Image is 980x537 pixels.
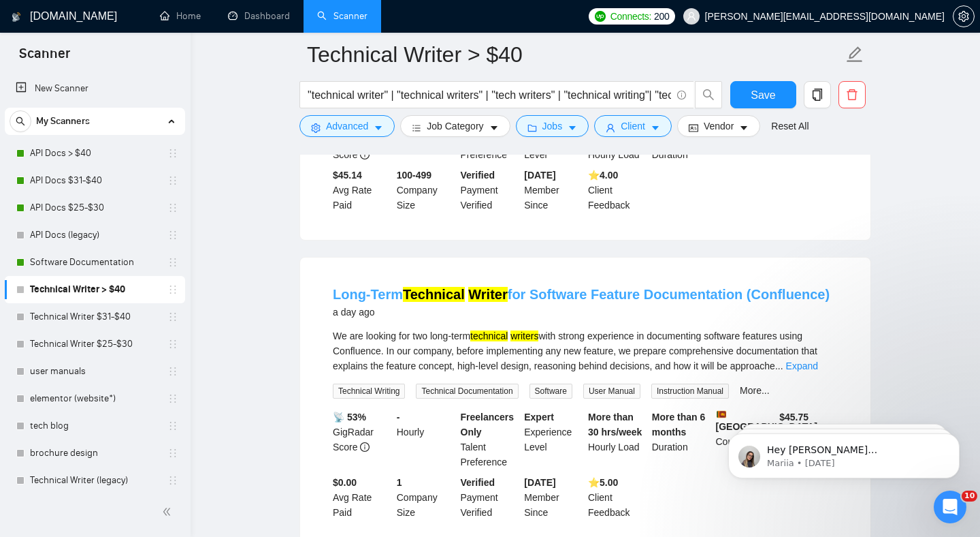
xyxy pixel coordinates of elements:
input: Search Freelance Jobs... [308,87,671,104]
a: brochure design [30,440,159,467]
span: holder [167,311,178,322]
img: upwork-logo.png [595,11,606,22]
button: copy [804,81,831,108]
button: search [10,110,31,132]
span: 10 [962,491,977,502]
iframe: Intercom live chat [934,491,966,523]
mark: Technical [403,287,465,302]
div: Duration [649,410,713,470]
a: Technical Writer $25-$30 [30,331,159,358]
span: holder [167,366,178,377]
span: My Scanners [36,108,90,135]
b: Freelancers Only [461,412,514,438]
a: Technical Writer > $40 [30,276,159,303]
a: searchScanner [317,10,367,22]
span: Instruction Manual [651,384,729,399]
div: Talent Preference [458,410,522,470]
div: Member Since [521,168,585,213]
span: caret-down [489,123,499,133]
li: My Scanners [5,108,185,521]
span: holder [167,448,178,459]
span: Client [621,119,645,134]
span: setting [311,123,321,133]
b: More than 6 months [652,412,706,438]
div: Hourly [394,410,458,470]
b: Verified [461,170,495,181]
div: Company Size [394,475,458,520]
a: Software Documentation [30,249,159,276]
span: user [606,123,615,133]
div: Company Size [394,168,458,213]
b: ⭐️ 4.00 [588,170,618,181]
span: holder [167,202,178,213]
div: Avg Rate Paid [330,168,394,213]
span: Job Category [427,119,483,134]
span: copy [804,89,830,101]
span: Jobs [542,119,563,134]
a: Long-TermTechnical Writerfor Software Feature Documentation (Confluence) [333,287,830,302]
span: holder [167,393,178,404]
mark: Writer [468,287,507,302]
b: Verified [461,477,495,488]
button: settingAdvancedcaret-down [299,115,395,137]
a: elementor (website*) [30,385,159,412]
li: New Scanner [5,75,185,102]
span: holder [167,230,178,241]
button: search [695,81,722,108]
span: folder [527,123,537,133]
b: - [397,412,400,423]
img: logo [12,6,21,28]
span: info-circle [360,442,370,452]
span: Vendor [704,119,734,134]
span: search [696,89,721,101]
span: holder [167,420,178,431]
b: More than 30 hrs/week [588,412,642,438]
div: a day ago [333,304,830,320]
span: caret-down [739,123,749,133]
span: user [687,12,696,21]
span: idcard [689,123,698,133]
a: Technical Writer (legacy) [30,467,159,494]
a: API Docs > $40 [30,140,159,167]
b: ⭐️ 5.00 [588,477,618,488]
b: [DATE] [524,477,555,488]
a: homeHome [160,10,201,22]
span: info-circle [677,91,686,99]
span: holder [167,475,178,486]
b: $0.00 [333,477,357,488]
a: New Scanner [16,75,174,102]
a: dashboardDashboard [228,10,290,22]
span: Scanner [8,44,81,72]
span: holder [167,284,178,295]
button: Save [730,81,796,108]
iframe: Intercom notifications message [708,405,980,500]
a: Technical Writer $31-$40 [30,303,159,331]
a: More... [740,385,770,396]
span: Connects: [610,9,651,24]
mark: technical [470,331,508,341]
span: Advanced [326,119,368,134]
span: Save [751,87,775,104]
button: barsJob Categorycaret-down [400,115,510,137]
div: GigRadar Score [330,410,394,470]
div: Payment Verified [458,475,522,520]
b: 📡 53% [333,412,366,423]
button: userClientcaret-down [594,115,672,137]
b: 100-499 [397,170,431,181]
a: API Docs $25-$30 [30,194,159,221]
button: setting [953,5,975,27]
span: holder [167,148,178,159]
a: user manuals [30,358,159,385]
a: Reset All [771,119,808,134]
a: API Docs (legacy) [30,221,159,249]
b: 1 [397,477,402,488]
span: Technical Writing [333,384,405,399]
mark: writers [510,331,538,341]
div: Member Since [521,475,585,520]
span: holder [167,339,178,350]
span: caret-down [568,123,577,133]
